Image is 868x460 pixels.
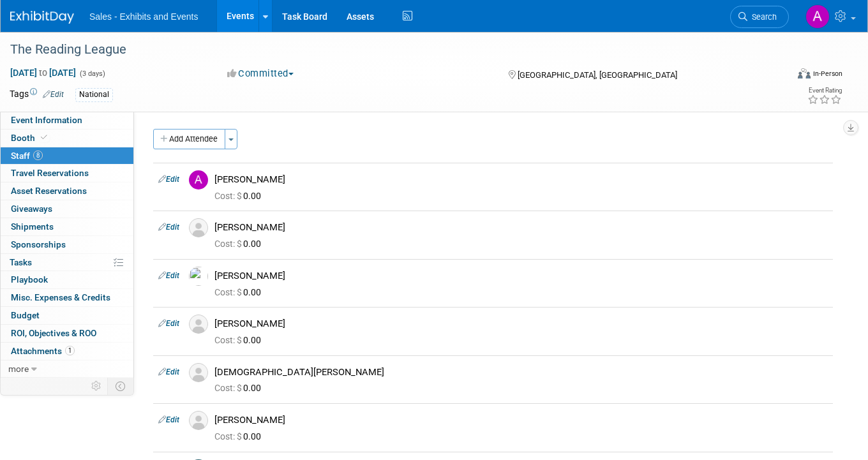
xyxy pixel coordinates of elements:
span: Tasks [10,257,32,267]
img: Associate-Profile-5.png [189,218,208,237]
span: Cost: $ [214,287,243,297]
span: Asset Reservations [11,186,87,196]
a: Staff8 [1,147,133,165]
a: Edit [158,415,179,424]
a: Asset Reservations [1,182,133,200]
span: Booth [11,133,50,143]
span: Sponsorships [11,239,66,249]
span: more [8,364,29,374]
span: Cost: $ [214,383,243,393]
div: In-Person [812,69,842,78]
a: Edit [43,90,64,99]
span: 8 [33,151,43,160]
div: National [75,88,113,101]
a: Edit [158,223,179,232]
span: Playbook [11,274,48,285]
span: 1 [65,346,75,355]
span: Staff [11,151,43,161]
span: Cost: $ [214,239,243,249]
span: 0.00 [214,335,266,345]
a: Search [730,6,789,28]
img: A.jpg [189,170,208,189]
a: Sponsorships [1,236,133,253]
a: Giveaways [1,200,133,218]
a: Edit [158,319,179,328]
div: [PERSON_NAME] [214,174,828,186]
span: Sales - Exhibits and Events [89,11,198,22]
span: Shipments [11,221,54,232]
span: ROI, Objectives & ROO [11,328,96,338]
img: Associate-Profile-5.png [189,315,208,334]
span: (3 days) [79,70,105,78]
span: Misc. Expenses & Credits [11,292,110,302]
a: Playbook [1,271,133,288]
span: Attachments [11,346,75,356]
a: Edit [158,175,179,184]
a: Edit [158,367,179,376]
td: Toggle Event Tabs [108,378,134,394]
span: Cost: $ [214,191,243,201]
div: The Reading League [6,38,772,61]
span: Giveaways [11,204,52,214]
img: Associate-Profile-5.png [189,363,208,382]
td: Personalize Event Tab Strip [86,378,108,394]
div: [PERSON_NAME] [214,318,828,330]
a: Attachments1 [1,343,133,360]
span: Search [747,12,777,22]
img: Alexandra Horne [805,4,830,29]
a: Booth [1,130,133,147]
div: [PERSON_NAME] [214,414,828,426]
a: Event Information [1,112,133,129]
a: more [1,360,133,378]
div: [PERSON_NAME] [214,221,828,234]
div: Event Rating [807,87,842,94]
span: Event Information [11,115,82,125]
img: Associate-Profile-5.png [189,411,208,430]
div: [DEMOGRAPHIC_DATA][PERSON_NAME] [214,366,828,378]
i: Booth reservation complete [41,134,47,141]
a: ROI, Objectives & ROO [1,325,133,342]
span: Cost: $ [214,335,243,345]
span: 0.00 [214,383,266,393]
span: to [37,68,49,78]
span: Budget [11,310,40,320]
a: Budget [1,307,133,324]
span: 0.00 [214,191,266,201]
a: Tasks [1,254,133,271]
span: 0.00 [214,431,266,441]
span: 0.00 [214,287,266,297]
a: Travel Reservations [1,165,133,182]
div: Event Format [720,66,843,85]
img: ExhibitDay [10,11,74,24]
a: Misc. Expenses & Credits [1,289,133,306]
td: Tags [10,87,64,102]
span: Cost: $ [214,431,243,441]
button: Add Attendee [153,129,225,149]
div: [PERSON_NAME] [214,270,828,282]
a: Shipments [1,218,133,235]
span: [DATE] [DATE] [10,67,77,78]
img: Format-Inperson.png [798,68,811,78]
span: [GEOGRAPHIC_DATA], [GEOGRAPHIC_DATA] [518,70,677,80]
a: Edit [158,271,179,280]
span: Travel Reservations [11,168,89,178]
button: Committed [223,67,299,80]
span: 0.00 [214,239,266,249]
